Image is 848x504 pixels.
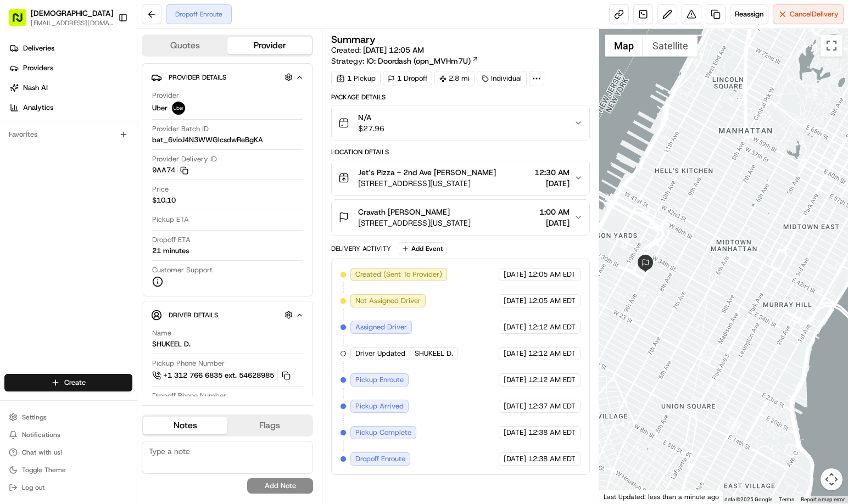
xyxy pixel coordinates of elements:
[143,417,227,434] button: Notes
[152,265,213,275] span: Customer Support
[383,71,432,86] div: 1 Dropoff
[4,99,137,116] a: Analytics
[77,186,133,194] a: Powered byPylon
[358,217,471,228] span: [STREET_ADDRESS][US_STATE]
[504,270,526,279] span: [DATE]
[31,8,113,19] button: [DEMOGRAPHIC_DATA]
[539,206,570,217] span: 1:00 AM
[109,186,133,194] span: Pylon
[730,4,768,24] button: Reassign
[605,35,643,57] button: Show street map
[4,59,137,77] a: Providers
[31,19,113,27] button: [EMAIL_ADDRESS][DOMAIN_NAME]
[152,215,189,225] span: Pickup ETA
[528,428,576,438] span: 12:38 AM EDT
[29,71,181,82] input: Clear
[366,55,471,66] span: IO: Doordash (opn_MVHm7U)
[331,55,479,66] div: Strategy:
[64,378,86,388] span: Create
[801,496,845,502] a: Report a map error
[332,105,589,141] button: N/A$27.96
[227,417,312,434] button: Flags
[88,155,181,175] a: 💻API Documentation
[152,103,168,113] span: Uber
[773,4,844,24] button: CancelDelivery
[712,496,772,502] span: Map data ©2025 Google
[7,155,88,175] a: 📗Knowledge Base
[504,401,526,411] span: [DATE]
[22,413,47,422] span: Settings
[358,178,496,189] span: [STREET_ADDRESS][US_STATE]
[358,112,384,123] span: N/A
[4,410,132,425] button: Settings
[779,496,794,502] a: Terms
[152,195,176,205] span: $10.10
[37,105,180,116] div: Start new chat
[23,63,53,73] span: Providers
[504,349,526,359] span: [DATE]
[528,296,576,306] span: 12:05 AM EDT
[37,116,139,125] div: We're available if you need us!
[23,83,48,93] span: Nash AI
[152,154,217,164] span: Provider Delivery ID
[504,428,526,438] span: [DATE]
[355,349,405,359] span: Driver Updated
[477,71,527,86] div: Individual
[504,296,526,306] span: [DATE]
[332,160,589,195] button: Jet’s Pizza - 2nd Ave [PERSON_NAME][STREET_ADDRESS][US_STATE]12:30 AM[DATE]
[22,448,62,457] span: Chat with us!
[227,37,312,54] button: Provider
[151,68,304,86] button: Provider Details
[528,375,576,385] span: 12:12 AM EDT
[4,4,114,31] button: [DEMOGRAPHIC_DATA][EMAIL_ADDRESS][DOMAIN_NAME]
[163,371,274,380] span: +1 312 766 6835 ext. 54628985
[152,91,179,100] span: Provider
[398,242,447,255] button: Add Event
[358,123,384,134] span: $27.96
[152,246,189,256] div: 21 minutes
[539,217,570,228] span: [DATE]
[187,108,200,121] button: Start new chat
[152,369,292,382] a: +1 312 766 6835 ext. 54628985
[504,322,526,332] span: [DATE]
[93,160,102,169] div: 💻
[355,296,421,306] span: Not Assigned Driver
[11,11,33,33] img: Nash
[331,71,381,86] div: 1 Pickup
[358,167,496,178] span: Jet’s Pizza - 2nd Ave [PERSON_NAME]
[22,430,60,439] span: Notifications
[4,40,137,57] a: Deliveries
[355,454,405,464] span: Dropoff Enroute
[331,35,376,44] h3: Summary
[363,45,424,55] span: [DATE] 12:05 AM
[735,9,763,19] span: Reassign
[355,375,404,385] span: Pickup Enroute
[4,480,132,495] button: Log out
[152,359,225,368] span: Pickup Phone Number
[4,445,132,460] button: Chat with us!
[355,428,411,438] span: Pickup Complete
[11,160,20,169] div: 📗
[152,328,171,338] span: Name
[4,79,137,97] a: Nash AI
[152,235,191,245] span: Dropoff ETA
[534,167,570,178] span: 12:30 AM
[534,178,570,189] span: [DATE]
[355,270,442,279] span: Created (Sent To Provider)
[172,102,185,115] img: uber-new-logo.jpeg
[331,148,590,156] div: Location Details
[169,311,218,320] span: Driver Details
[152,165,188,175] button: 9AA74
[332,200,589,235] button: Cravath [PERSON_NAME][STREET_ADDRESS][US_STATE]1:00 AM[DATE]
[152,339,191,349] div: SHUKEEL D.
[602,489,638,503] a: Open this area in Google Maps (opens a new window)
[355,322,407,332] span: Assigned Driver
[528,270,576,279] span: 12:05 AM EDT
[23,103,53,113] span: Analytics
[528,401,576,411] span: 12:37 AM EDT
[169,73,226,82] span: Provider Details
[599,490,724,503] div: Last Updated: less than a minute ago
